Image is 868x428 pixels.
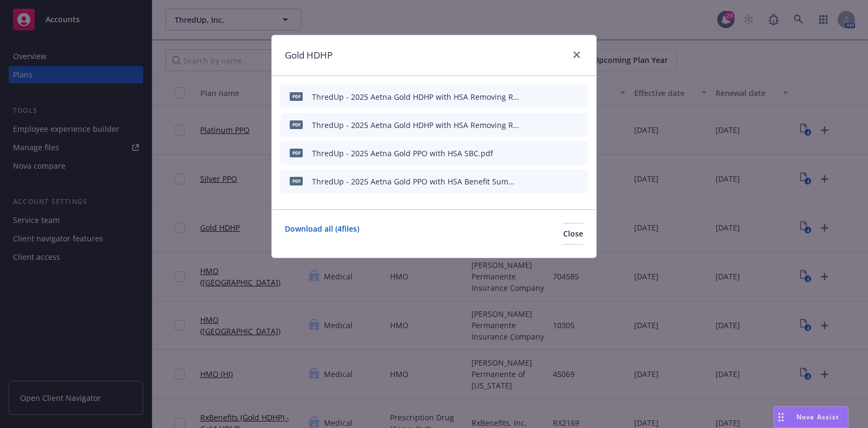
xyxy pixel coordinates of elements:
button: archive file [575,119,583,131]
span: pdf [290,177,303,185]
span: pdf [290,149,303,157]
a: close [570,48,583,61]
div: ThredUp - 2025 Aetna Gold HDHP with HSA Removing RX Drug Coverage Schedule of Benefits.PDF [312,91,519,103]
button: download file [539,148,547,159]
div: ThredUp - 2025 Aetna Gold PPO with HSA SBC.pdf [312,148,493,159]
button: download file [539,91,547,103]
button: preview file [556,91,566,103]
button: archive file [575,176,583,187]
div: ThredUp - 2025 Aetna Gold HDHP with HSA Removing RX Drug Coverage Schedule of Benefits.PDF [312,119,519,131]
button: preview file [556,119,566,131]
h1: Gold HDHP [285,48,333,62]
div: Drag to move [774,407,788,427]
span: PDF [290,92,303,100]
button: Nova Assist [774,406,848,428]
button: archive file [575,148,583,159]
span: PDF [290,120,303,129]
button: download file [539,119,547,131]
span: Close [563,228,583,239]
button: archive file [575,91,583,103]
span: Nova Assist [796,412,839,421]
a: Download all ( 4 files) [285,223,359,245]
button: download file [539,176,547,187]
button: preview file [556,148,566,159]
div: ThredUp - 2025 Aetna Gold PPO with HSA Benefit Summary .pdf [312,176,519,187]
button: Close [563,223,583,245]
button: preview file [556,176,566,187]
